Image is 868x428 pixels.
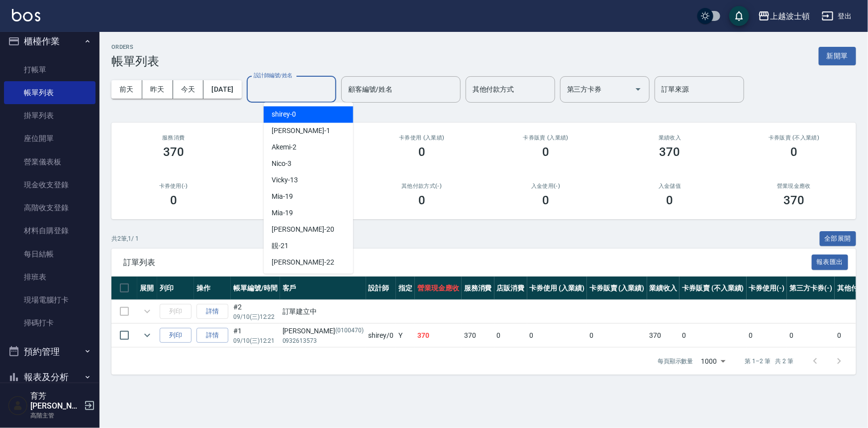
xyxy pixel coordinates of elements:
[587,277,647,300] th: 卡券販賣 (入業績)
[111,54,159,68] h3: 帳單列表
[462,324,494,347] td: 370
[137,277,157,300] th: 展開
[745,357,793,366] p: 第 1–2 筆 共 2 筆
[170,193,177,207] h3: 0
[280,277,366,300] th: 客戶
[4,311,96,334] a: 掃碼打卡
[272,191,293,202] span: Mia -19
[157,277,194,300] th: 列印
[248,183,348,189] h2: 第三方卡券(-)
[744,183,845,189] h2: 營業現金應收
[254,72,292,79] label: 設計師編號/姓名
[747,324,787,347] td: 0
[111,80,142,99] button: 前天
[647,324,680,347] td: 370
[4,173,96,196] a: 現金收支登錄
[8,396,28,416] img: Person
[272,208,293,218] span: Mia -19
[667,193,674,207] h3: 0
[462,277,494,300] th: 服務消費
[396,277,415,300] th: 指定
[366,277,396,300] th: 設計師
[203,80,241,99] button: [DATE]
[418,193,425,207] h3: 0
[770,10,810,22] div: 上越波士頓
[272,109,296,120] span: shirey -0
[787,277,835,300] th: 第三方卡券(-)
[123,258,812,268] span: 訂單列表
[4,364,96,390] button: 報表及分析
[231,277,280,300] th: 帳單編號/時間
[747,277,787,300] th: 卡券使用(-)
[679,324,746,347] td: 0
[820,231,857,247] button: 全部展開
[142,80,173,99] button: 昨天
[620,135,720,141] h2: 業績收入
[4,266,96,288] a: 排班表
[248,135,348,141] h2: 店販消費
[4,219,96,242] a: 材料自購登錄
[415,324,462,347] td: 370
[819,51,856,60] a: 新開單
[194,277,231,300] th: 操作
[496,183,596,189] h2: 入金使用(-)
[111,44,159,50] h2: ORDERS
[4,150,96,173] a: 營業儀表板
[173,80,204,99] button: 今天
[396,324,415,347] td: Y
[272,142,296,152] span: Akemi -2
[4,81,96,104] a: 帳單列表
[787,324,835,347] td: 0
[4,339,96,365] button: 預約管理
[196,328,228,343] a: 詳情
[231,300,280,323] td: #2
[4,58,96,81] a: 打帳單
[527,324,587,347] td: 0
[660,145,680,159] h3: 370
[12,9,40,21] img: Logo
[620,183,720,189] h2: 入金儲值
[272,158,291,169] span: Nico -3
[647,277,680,300] th: 業績收入
[160,328,192,343] button: 列印
[272,241,289,251] span: 靚 -21
[783,193,804,207] h3: 370
[30,391,81,411] h5: 育芳[PERSON_NAME]
[30,411,81,420] p: 高階主管
[729,6,749,26] button: save
[272,257,334,268] span: [PERSON_NAME] -22
[812,257,849,267] a: 報表匯出
[494,324,527,347] td: 0
[587,324,647,347] td: 0
[4,104,96,127] a: 掛單列表
[818,7,856,25] button: 登出
[4,127,96,150] a: 座位開單
[4,196,96,219] a: 高階收支登錄
[697,348,729,375] div: 1000
[140,328,155,343] button: expand row
[812,255,849,270] button: 報表匯出
[231,324,280,347] td: #1
[415,277,462,300] th: 營業現金應收
[744,135,845,141] h2: 卡券販賣 (不入業績)
[372,183,472,189] h2: 其他付款方式(-)
[372,135,472,141] h2: 卡券使用 (入業績)
[123,183,224,189] h2: 卡券使用(-)
[754,6,814,26] button: 上越波士頓
[496,135,596,141] h2: 卡券販賣 (入業績)
[630,81,646,97] button: Open
[233,336,278,345] p: 09/10 (三) 12:21
[542,145,549,159] h3: 0
[527,277,587,300] th: 卡券使用 (入業績)
[283,336,364,345] p: 0932613573
[494,277,527,300] th: 店販消費
[679,277,746,300] th: 卡券販賣 (不入業績)
[272,175,298,185] span: Vicky -13
[790,145,797,159] h3: 0
[163,145,184,159] h3: 370
[819,47,856,65] button: 新開單
[233,312,278,321] p: 09/10 (三) 12:22
[4,28,96,54] button: 櫃檯作業
[111,234,139,243] p: 共 2 筆, 1 / 1
[542,193,549,207] h3: 0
